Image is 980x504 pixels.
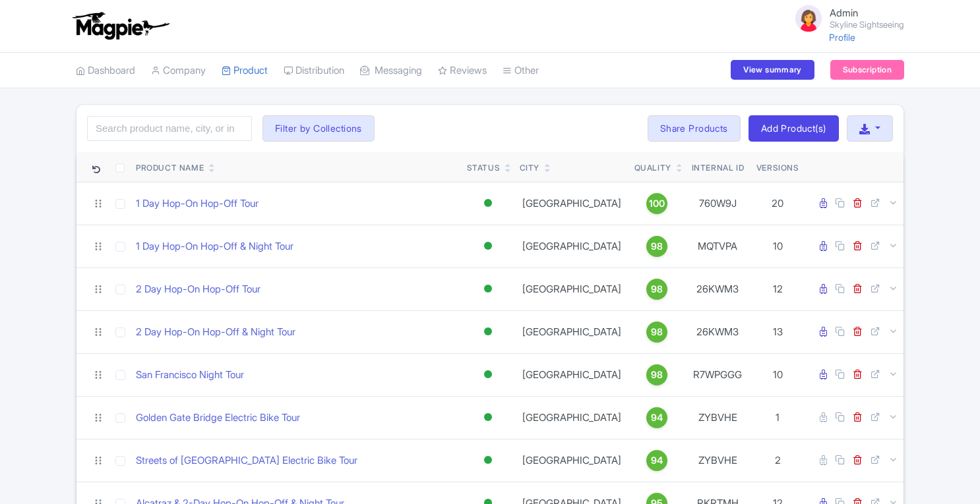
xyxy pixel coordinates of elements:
[685,396,751,439] td: ZYBVHE
[685,353,751,396] td: R7WPGGG
[514,353,629,396] td: [GEOGRAPHIC_DATA]
[481,279,495,298] div: Active
[830,7,858,19] span: Admin
[481,408,495,427] div: Active
[634,407,679,428] a: 94
[481,451,495,470] div: Active
[685,439,751,482] td: ZYBVHE
[284,53,344,89] a: Distribution
[648,115,741,142] a: Share Products
[514,439,629,482] td: [GEOGRAPHIC_DATA]
[776,411,780,424] span: 1
[634,364,679,385] a: 98
[651,282,663,296] span: 98
[136,368,244,383] a: San Francisco Night Tour
[136,410,300,426] a: Golden Gate Bridge Electric Bike Tour
[634,322,679,343] a: 98
[136,162,204,174] div: Product Name
[773,325,783,338] span: 13
[262,115,375,142] button: Filter by Collections
[651,453,663,468] span: 94
[651,410,663,425] span: 94
[773,283,783,295] span: 12
[520,162,539,174] div: City
[651,368,663,382] span: 98
[136,453,357,468] a: Streets of [GEOGRAPHIC_DATA] Electric Bike Tour
[649,196,665,211] span: 100
[775,454,781,466] span: 2
[651,325,663,339] span: 98
[685,310,751,353] td: 26KWM3
[634,236,679,257] a: 98
[685,152,751,182] th: Internal ID
[634,279,679,300] a: 98
[481,322,495,341] div: Active
[503,53,539,89] a: Other
[222,53,268,89] a: Product
[136,239,293,254] a: 1 Day Hop-On Hop-Off & Night Tour
[830,60,904,80] a: Subscription
[438,53,487,89] a: Reviews
[830,20,904,29] small: Skyline Sightseeing
[751,152,805,182] th: Versions
[634,193,679,214] a: 100
[651,239,663,254] span: 98
[136,282,260,297] a: 2 Day Hop-On Hop-Off Tour
[785,3,904,34] a: Admin Skyline Sightseeing
[685,225,751,267] td: MQTVPA
[514,310,629,353] td: [GEOGRAPHIC_DATA]
[136,325,295,340] a: 2 Day Hop-On Hop-Off & Night Tour
[514,396,629,439] td: [GEOGRAPHIC_DATA]
[514,267,629,310] td: [GEOGRAPHIC_DATA]
[467,162,501,174] div: Status
[151,53,206,89] a: Company
[136,196,259,211] a: 1 Day Hop-On Hop-Off Tour
[69,11,171,40] img: logo-ab69f6fb50320c5b225c76a69d11143b.png
[634,450,679,471] a: 94
[829,32,855,43] a: Profile
[360,53,422,89] a: Messaging
[773,240,783,252] span: 10
[634,162,671,174] div: Quality
[481,194,495,213] div: Active
[514,225,629,267] td: [GEOGRAPHIC_DATA]
[772,197,783,210] span: 20
[87,116,252,141] input: Search product name, city, or interal id
[773,368,783,381] span: 10
[76,53,135,89] a: Dashboard
[685,267,751,310] td: 26KWM3
[514,182,629,225] td: [GEOGRAPHIC_DATA]
[685,182,751,225] td: 760W9J
[481,365,495,384] div: Active
[481,237,495,256] div: Active
[731,60,814,80] a: View summary
[793,3,824,34] img: avatar_key_member-9c1dde93af8b07d7383eb8b5fb890c87.png
[749,115,839,142] a: Add Product(s)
